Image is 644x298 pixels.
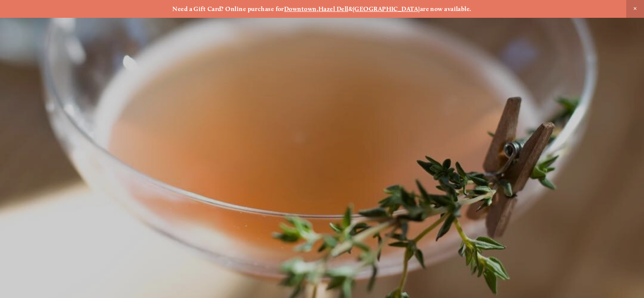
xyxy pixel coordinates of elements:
a: Hazel Dell [318,5,348,13]
a: Downtown [284,5,317,13]
strong: Need a Gift Card? Online purchase for [172,5,284,13]
strong: & [348,5,353,13]
a: [GEOGRAPHIC_DATA] [353,5,420,13]
strong: are now available. [420,5,472,13]
strong: , [317,5,318,13]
